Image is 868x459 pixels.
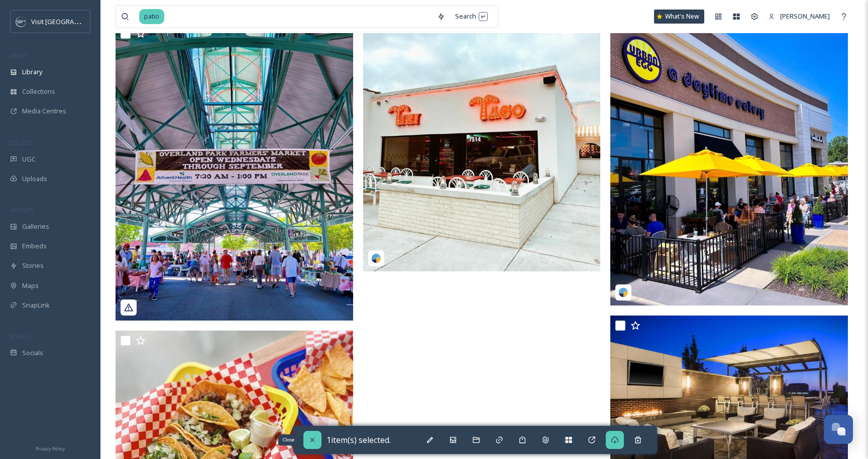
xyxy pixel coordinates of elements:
[22,300,50,310] span: SnapLink
[22,67,42,77] span: Library
[610,9,848,305] img: 1df59c33-50df-4edb-21ce-c8ec4f2d8217.jpg
[139,9,164,24] span: patio
[116,24,353,320] img: 7bc105ac-fb96-678d-aed8-399e95d1ade8.jpg
[22,87,55,96] span: Collections
[22,222,49,231] span: Galleries
[22,106,66,116] span: Media Centres
[10,206,33,214] span: WIDGETS
[764,7,835,26] a: [PERSON_NAME]
[618,287,628,297] img: snapsea-logo.png
[327,434,391,445] span: 1 item(s) selected.
[22,174,47,184] span: Uploads
[36,445,65,452] span: Privacy Policy
[371,253,381,263] img: snapsea-logo.png
[10,52,28,59] span: MEDIA
[22,281,39,290] span: Maps
[278,434,298,445] div: Close
[10,139,32,146] span: COLLECT
[22,261,44,270] span: Stories
[780,12,830,21] span: [PERSON_NAME]
[363,3,601,271] img: 12f32c13-b77c-9035-1eda-abccedecb967.jpg
[31,17,109,26] span: Visit [GEOGRAPHIC_DATA]
[10,333,30,340] span: SOCIALS
[16,17,26,27] img: c3es6xdrejuflcaqpovn.png
[22,348,43,358] span: Socials
[36,442,65,454] a: Privacy Policy
[450,7,493,26] div: Search
[824,415,853,444] button: Open Chat
[654,10,704,24] a: What's New
[22,241,47,251] span: Embeds
[22,155,36,164] span: UGC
